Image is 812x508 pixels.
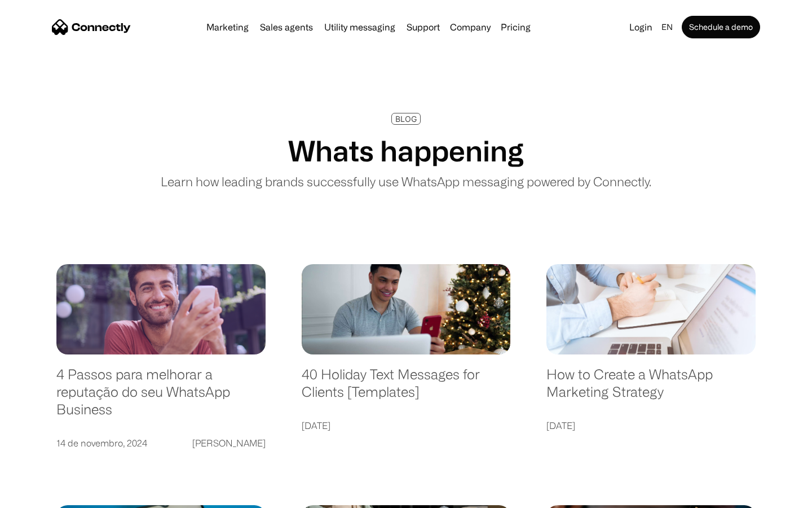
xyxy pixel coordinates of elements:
a: Pricing [496,23,535,32]
a: Sales agents [255,23,317,32]
h1: Whats happening [288,134,524,168]
p: Learn how leading brands successfully use WhatsApp messaging powered by Connectly. [161,172,651,191]
aside: Language selected: English [11,488,68,504]
a: Utility messaging [320,23,400,32]
a: How to Create a WhatsApp Marketing Strategy [546,366,756,411]
a: Support [402,23,444,32]
a: Login [625,19,657,35]
a: 4 Passos para melhorar a reputação do seu WhatsApp Business [56,366,266,429]
a: Marketing [202,23,253,32]
a: 40 Holiday Text Messages for Clients [Templates] [302,366,511,411]
div: [DATE] [302,418,330,433]
div: BLOG [395,115,417,123]
div: 14 de novembro, 2024 [56,435,147,451]
ul: Language list [23,488,68,504]
div: Company [450,19,491,35]
div: [PERSON_NAME] [192,435,266,451]
div: [DATE] [546,418,575,433]
div: en [661,19,673,35]
a: Schedule a demo [682,16,760,38]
